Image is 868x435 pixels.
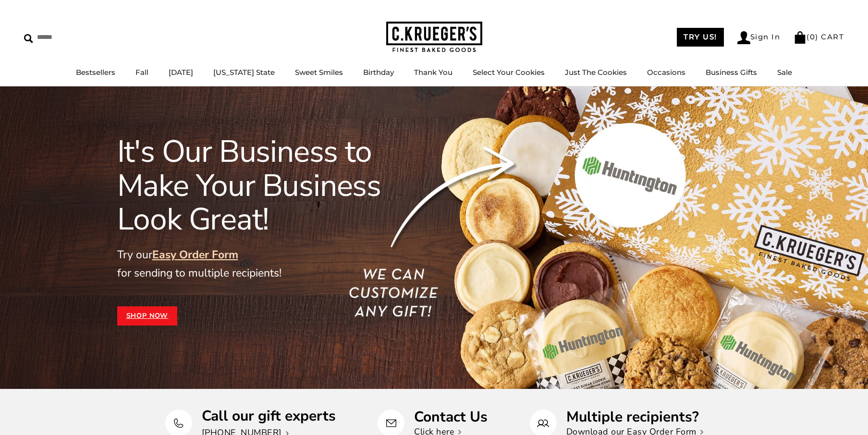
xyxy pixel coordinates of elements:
[135,68,148,77] a: Fall
[363,68,394,77] a: Birthday
[24,30,138,45] input: Search
[414,68,452,77] a: Thank You
[794,31,807,44] img: Bag
[777,68,792,77] a: Sale
[117,306,178,326] a: Shop Now
[794,32,844,41] a: (0) CART
[737,31,750,44] img: Account
[213,68,275,77] a: [US_STATE] State
[737,31,781,44] a: Sign In
[24,34,33,43] img: Search
[152,247,238,262] a: Easy Order Form
[473,68,545,77] a: Select Your Cookies
[647,68,685,77] a: Occasions
[810,32,816,41] span: 0
[386,22,482,53] img: C.KRUEGER'S
[169,68,193,77] a: [DATE]
[172,417,184,429] img: Call our gift experts
[565,68,627,77] a: Just The Cookies
[385,417,397,429] img: Contact Us
[537,417,549,429] img: Multiple recipients?
[706,68,757,77] a: Business Gifts
[566,410,703,424] p: Multiple recipients?
[76,68,115,77] a: Bestsellers
[117,246,423,282] p: Try our for sending to multiple recipients!
[202,409,336,423] p: Call our gift experts
[677,28,724,47] a: TRY US!
[117,135,423,236] h1: It's Our Business to Make Your Business Look Great!
[295,68,343,77] a: Sweet Smiles
[414,410,488,424] p: Contact Us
